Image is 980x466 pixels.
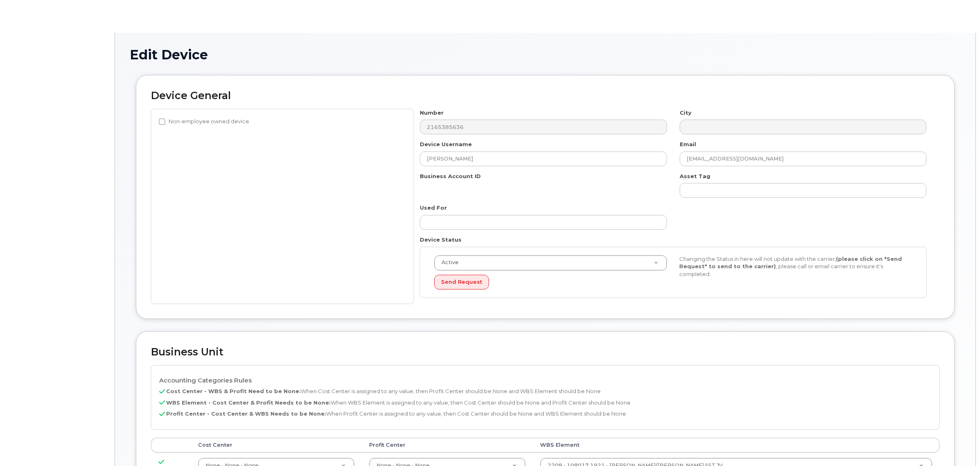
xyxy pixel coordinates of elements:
[437,259,459,266] span: Active
[151,346,939,358] h2: Business Unit
[673,255,918,278] div: Changing the Status in here will not update with the carrier, , please call or email carrier to e...
[435,256,667,270] a: Active
[191,438,362,452] th: Cost Center
[159,399,931,407] p: When WBS Element is assigned to any value, then Cost Center should be None and Profit Center shou...
[420,140,472,148] label: Device Username
[434,275,489,290] button: Send Request
[420,172,481,180] label: Business Account ID
[420,236,462,244] label: Device Status
[166,410,326,417] b: Profit Center - Cost Center & WBS Needs to be None:
[166,399,331,406] b: WBS Element - Cost Center & Profit Needs to be None:
[166,388,301,394] b: Cost Center - WBS & Profit Need to be None:
[420,109,444,117] label: Number
[130,48,961,62] h1: Edit Device
[533,438,939,452] th: WBS Element
[159,118,165,125] input: Non-employee owned device
[159,387,931,395] p: When Cost Center is assigned to any value, then Profit Center should be None and WBS Element shou...
[680,172,710,180] label: Asset Tag
[151,90,939,102] h2: Device General
[680,109,692,117] label: City
[680,140,696,148] label: Email
[420,204,447,212] label: Used For
[159,410,931,418] p: When Profit Center is assigned to any value, then Cost Center should be None and WBS Element shou...
[362,438,533,452] th: Profit Center
[159,377,931,384] h4: Accounting Categories Rules
[159,117,249,127] label: Non-employee owned device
